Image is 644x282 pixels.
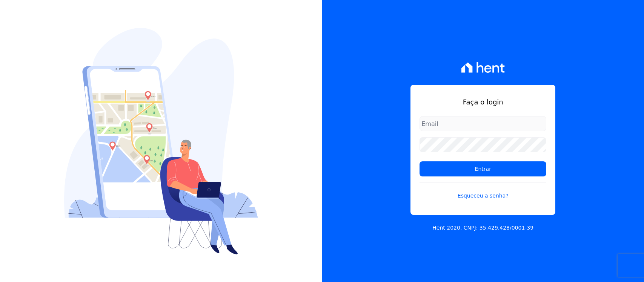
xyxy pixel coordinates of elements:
input: Email [420,116,546,131]
input: Entrar [420,161,546,176]
a: Esqueceu a senha? [420,182,546,200]
p: Hent 2020. CNPJ: 35.429.428/0001-39 [432,224,533,232]
img: Login [64,28,258,254]
h1: Faça o login [420,97,546,107]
